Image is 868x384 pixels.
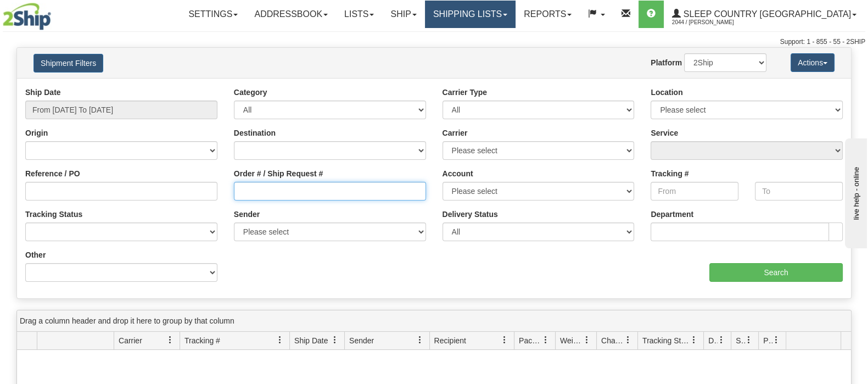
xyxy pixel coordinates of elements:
a: Reports [516,1,580,28]
span: Charge [601,335,624,346]
div: live help - online [8,9,102,18]
span: Pickup Status [763,335,772,346]
span: 2044 / [PERSON_NAME] [672,17,754,28]
a: Carrier filter column settings [161,331,180,349]
a: Settings [180,1,246,28]
label: Tracking Status [25,209,82,220]
label: Sender [234,209,260,220]
a: Shipment Issues filter column settings [740,331,758,349]
label: Delivery Status [443,209,498,220]
a: Ship [382,1,424,28]
button: Actions [791,53,835,72]
label: Service [651,127,678,138]
span: Packages [519,335,542,346]
label: Carrier [443,127,468,138]
span: Tracking # [184,335,220,346]
a: Pickup Status filter column settings [767,331,786,349]
label: Platform [651,57,682,68]
label: Reference / PO [25,168,80,179]
button: Shipment Filters [33,54,103,73]
label: Tracking # [651,168,688,179]
label: Order # / Ship Request # [234,168,323,179]
a: Sleep Country [GEOGRAPHIC_DATA] 2044 / [PERSON_NAME] [664,1,865,28]
label: Location [651,87,682,98]
input: Search [709,263,843,282]
input: From [651,182,738,201]
span: Sender [349,335,374,346]
a: Shipping lists [425,1,516,28]
a: Ship Date filter column settings [326,331,344,349]
label: Department [651,209,693,220]
label: Ship Date [25,87,61,98]
a: Charge filter column settings [619,331,637,349]
label: Category [234,87,267,98]
img: logo2044.jpg [3,3,51,30]
span: Carrier [119,335,142,346]
label: Account [443,168,473,179]
span: Shipment Issues [736,335,745,346]
span: Weight [560,335,583,346]
a: Tracking # filter column settings [271,331,289,349]
a: Tracking Status filter column settings [685,331,703,349]
span: Delivery Status [708,335,718,346]
span: Sleep Country [GEOGRAPHIC_DATA] [681,9,851,19]
a: Addressbook [246,1,336,28]
a: Sender filter column settings [411,331,429,349]
a: Weight filter column settings [578,331,596,349]
div: grid grouping header [17,310,851,332]
a: Packages filter column settings [536,331,555,349]
span: Ship Date [294,335,328,346]
span: Tracking Status [642,335,690,346]
input: To [755,182,843,201]
div: Support: 1 - 855 - 55 - 2SHIP [3,37,865,47]
a: Recipient filter column settings [495,331,514,349]
label: Destination [234,127,276,138]
a: Lists [336,1,382,28]
a: Delivery Status filter column settings [712,331,731,349]
label: Carrier Type [443,87,487,98]
label: Origin [25,127,48,138]
iframe: chat widget [843,136,867,248]
span: Recipient [434,335,466,346]
label: Other [25,249,46,260]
